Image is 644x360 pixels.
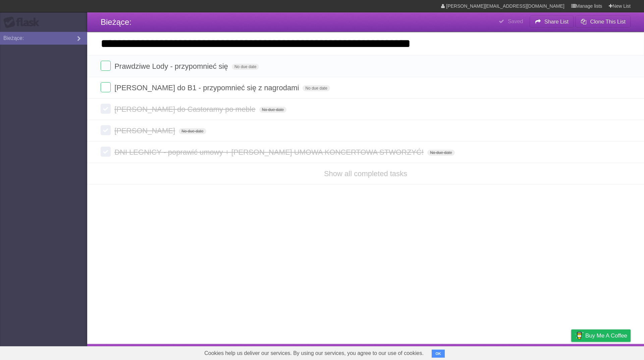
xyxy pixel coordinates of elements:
[588,346,631,358] a: Suggest a feature
[101,82,111,92] label: Done
[101,17,131,27] span: Bieżące:
[198,347,430,360] span: Cookies help us deliver our services. By using our services, you agree to our use of cookies.
[544,19,569,24] b: Share List
[575,330,584,341] img: Buy me a coffee
[530,16,574,28] button: Share List
[432,350,445,358] button: OK
[101,147,111,157] label: Done
[179,128,206,134] span: No due date
[114,84,301,92] span: [PERSON_NAME] do B1 - przypomnieć się z nagrodami
[575,16,631,28] button: Clone This List
[3,16,44,29] div: Flask
[114,105,257,113] span: [PERSON_NAME] do Castoramy po meble
[504,346,531,358] a: Developers
[303,85,330,91] span: No due date
[427,150,454,156] span: No due date
[101,61,111,71] label: Done
[571,329,631,342] a: Buy me a coffee
[101,104,111,114] label: Done
[562,346,580,358] a: Privacy
[114,62,230,70] span: Prawdziwe Lody - przypomnieć się
[508,18,523,24] b: Saved
[482,346,496,358] a: About
[114,148,425,156] span: DNI LEGNICY - poprawić umowy + [PERSON_NAME] UMOWA KONCERTOWA STWORZYĆ!
[259,107,286,113] span: No due date
[114,126,177,135] span: [PERSON_NAME]
[585,330,627,342] span: Buy me a coffee
[590,19,626,24] b: Clone This List
[101,125,111,135] label: Done
[540,346,554,358] a: Terms
[232,64,259,70] span: No due date
[324,169,407,178] a: Show all completed tasks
